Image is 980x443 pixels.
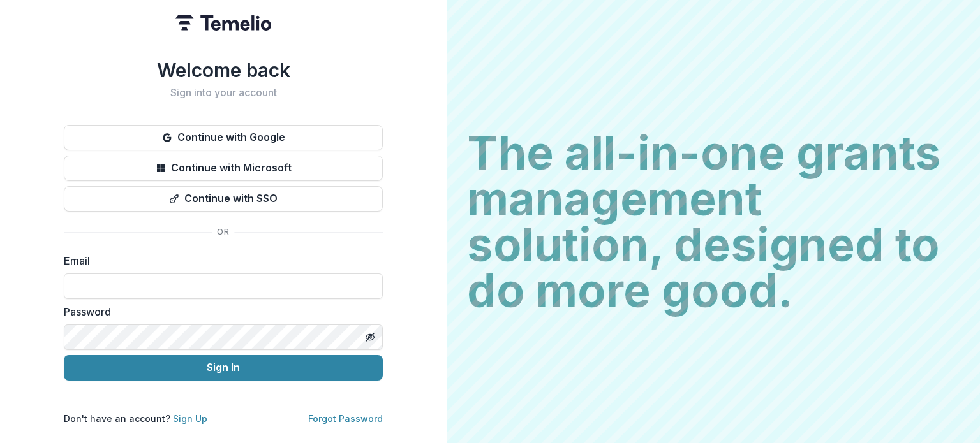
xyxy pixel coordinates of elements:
[64,304,375,319] label: Password
[64,412,207,425] p: Don't have an account?
[360,327,380,347] button: Toggle password visibility
[175,15,271,31] img: Temelio
[64,186,383,212] button: Continue with SSO
[64,125,383,150] button: Continue with Google
[64,87,383,99] h2: Sign into your account
[64,59,383,82] h1: Welcome back
[64,355,383,381] button: Sign In
[64,253,375,268] label: Email
[64,156,383,181] button: Continue with Microsoft
[173,413,207,424] a: Sign Up
[308,413,383,424] a: Forgot Password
